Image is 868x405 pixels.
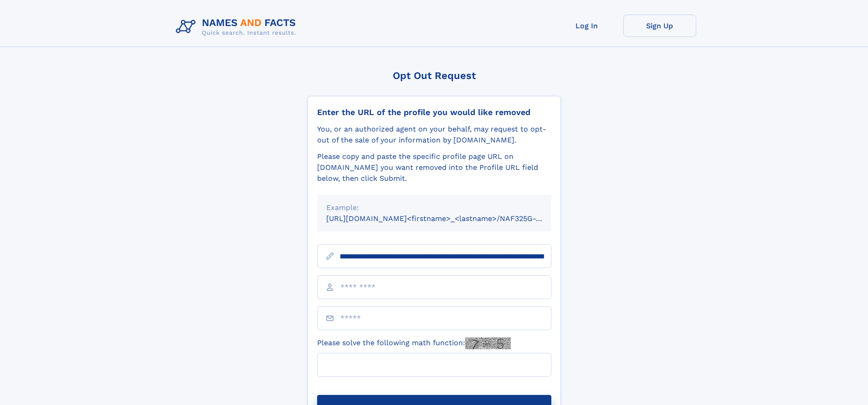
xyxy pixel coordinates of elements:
[317,151,551,184] div: Please copy and paste the specific profile page URL on [DOMAIN_NAME] you want removed into the Pr...
[317,124,551,146] div: You, or an authorized agent on your behalf, may request to opt-out of the sale of your informatio...
[550,15,623,37] a: Log In
[172,15,303,39] img: Logo Names and Facts
[623,15,696,37] a: Sign Up
[317,337,511,349] label: Please solve the following math function:
[326,202,542,213] div: Example:
[317,107,551,117] div: Enter the URL of the profile you would like removed
[308,70,561,81] div: Opt Out Request
[326,214,569,223] small: [URL][DOMAIN_NAME]<firstname>_<lastname>/NAF325G-xxxxxxxx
